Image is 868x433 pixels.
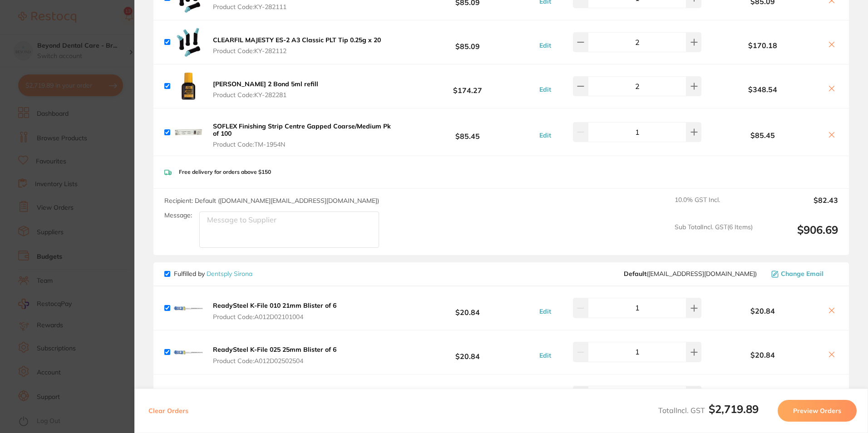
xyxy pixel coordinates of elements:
output: $82.43 [760,196,838,216]
button: [PERSON_NAME] 2 Bond 5ml refill Product Code:KY-282281 [210,80,321,99]
button: CLEARFIL MAJESTY ES-2 A3 Classic PLT Tip 0.25g x 20 Product Code:KY-282112 [210,36,384,55]
b: $20.84 [703,351,822,359]
b: $85.45 [703,131,822,139]
img: em5obG9icA [174,382,203,411]
b: $174.27 [400,78,535,95]
span: clientservices@dentsplysirona.com [624,270,757,277]
button: Edit [537,307,554,315]
p: Free delivery for orders above $150 [179,169,271,175]
b: $85.09 [400,34,535,51]
button: Edit [537,85,554,93]
span: Product Code: A012D02502504 [213,357,336,364]
label: Message: [164,212,192,219]
b: $20.84 [703,307,822,315]
b: $20.84 [400,388,535,404]
p: Fulfilled by [174,270,252,277]
button: Change Email [769,270,838,278]
span: 10.0 % GST Incl. [675,196,753,216]
a: Dentsply Sirona [207,270,252,278]
img: enZvMnlkcA [174,72,203,101]
img: YmJwM2FhdQ [174,28,203,57]
button: Clear Orders [146,400,191,422]
img: bDRnYjNqbw [174,118,203,147]
button: ReadySteel K-File 010 21mm Blister of 6 Product Code:A012D02101004 [210,301,339,320]
b: $20.84 [400,300,535,316]
span: Total Incl. GST [658,406,759,415]
span: Product Code: KY-282111 [213,3,381,10]
b: ReadySteel K-File 025 25mm Blister of 6 [213,345,336,354]
button: Edit [537,131,554,139]
button: Preview Orders [778,400,857,422]
b: ReadySteel K-File 010 21mm Blister of 6 [213,301,336,310]
button: ReadySteel K-File 025 25mm Blister of 6 Product Code:A012D02502504 [210,345,339,364]
b: $2,719.89 [709,402,759,416]
span: Recipient: Default ( [DOMAIN_NAME][EMAIL_ADDRESS][DOMAIN_NAME] ) [164,197,379,205]
b: [PERSON_NAME] 2 Bond 5ml refill [213,80,318,88]
b: Default [624,270,646,278]
b: $85.45 [400,124,535,141]
span: Change Email [781,270,824,277]
output: $906.69 [760,223,838,248]
button: SOFLEX Finishing Strip Centre Gapped Coarse/Medium Pk of 100 Product Code:TM-1954N [210,122,400,148]
span: Sub Total Incl. GST ( 6 Items) [675,223,753,248]
button: Edit [537,351,554,359]
span: Product Code: KY-282281 [213,91,318,98]
b: $348.54 [703,85,822,93]
img: dXdtaTg5bw [174,338,203,367]
span: Product Code: KY-282112 [213,47,381,54]
img: ZDdlYmZwNA [174,294,203,323]
b: SOFLEX Finishing Strip Centre Gapped Coarse/Medium Pk of 100 [213,122,391,138]
span: Product Code: A012D02101004 [213,313,336,320]
button: Edit [537,41,554,49]
b: $170.18 [703,41,822,49]
b: CLEARFIL MAJESTY ES-2 A3 Classic PLT Tip 0.25g x 20 [213,36,381,44]
b: $20.84 [400,344,535,360]
span: Product Code: TM-1954N [213,141,397,148]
